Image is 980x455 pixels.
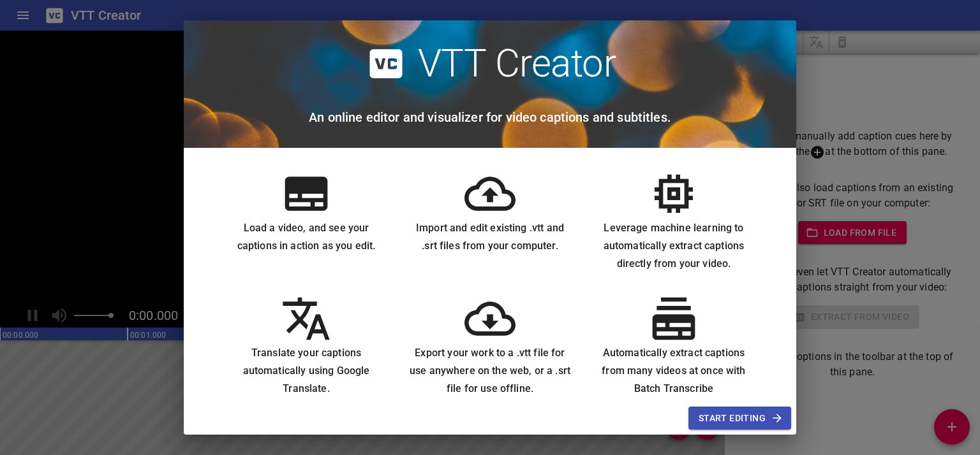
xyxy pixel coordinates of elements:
h6: Export your work to a .vtt file for use anywhere on the web, or a .srt file for use offline. [408,344,572,398]
h6: Automatically extract captions from many videos at once with Batch Transcribe [592,344,755,398]
span: Start Editing [699,410,781,426]
h6: Leverage machine learning to automatically extract captions directly from your video. [592,219,755,273]
h2: VTT Creator [418,41,616,87]
h6: Load a video, and see your captions in action as you edit. [225,219,388,255]
h6: An online editor and visualizer for video captions and subtitles. [309,107,671,127]
h6: Translate your captions automatically using Google Translate. [225,344,388,398]
button: Start Editing [688,407,791,430]
h6: Import and edit existing .vtt and .srt files from your computer. [408,219,572,255]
